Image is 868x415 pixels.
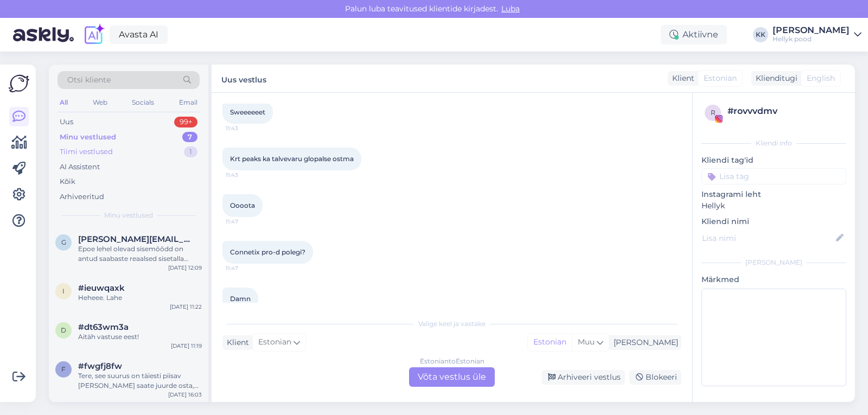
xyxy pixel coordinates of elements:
[78,332,202,342] div: Aitäh vastuse eest!
[609,337,678,348] div: [PERSON_NAME]
[130,95,156,110] div: Socials
[230,155,354,163] span: Krt peaks ka talvevaru glopalse ostma
[226,218,266,226] span: 11:47
[807,73,835,84] span: English
[541,370,625,385] div: Arhiveeri vestlus
[773,35,850,43] div: Hellyk pood
[420,356,484,366] div: Estonian to Estonian
[78,283,125,293] span: #ieuwqaxk
[221,71,266,86] label: Uus vestlus
[177,95,200,110] div: Email
[171,342,202,350] div: [DATE] 11:19
[578,337,595,347] span: Muu
[60,176,75,187] div: Kõik
[226,124,266,132] span: 11:43
[182,132,197,143] div: 7
[78,234,191,244] span: Gisela.falten@gmail.com
[498,4,523,14] span: Luba
[773,26,861,43] a: [PERSON_NAME]Hellyk pood
[727,105,843,118] div: # rovvvdmv
[773,26,850,35] div: [PERSON_NAME]
[61,365,66,373] span: f
[60,132,116,143] div: Minu vestlused
[230,248,305,256] span: Connetix pro-d polegi?
[701,155,846,166] p: Kliendi tag'id
[61,326,66,334] span: d
[91,95,110,110] div: Web
[104,210,153,220] span: Minu vestlused
[78,322,129,332] span: #dt63wm3a
[184,146,197,157] div: 1
[78,244,202,264] div: Epoe lehel olevad sisemõõdd on antud saabaste reaalsed sisetalla mõõdud
[226,264,266,272] span: 11:47
[78,361,122,371] span: #fwgfj8fw
[61,238,66,246] span: G
[704,73,737,84] span: Estonian
[668,73,694,84] div: Klient
[60,162,100,173] div: AI Assistent
[258,336,291,348] span: Estonian
[701,274,846,285] p: Märkmed
[226,171,266,179] span: 11:43
[751,73,797,84] div: Klienditugi
[528,334,572,350] div: Estonian
[701,138,846,148] div: Kliendi info
[701,216,846,227] p: Kliendi nimi
[170,303,202,311] div: [DATE] 11:22
[753,27,768,42] div: KK
[168,391,202,399] div: [DATE] 16:03
[701,200,846,212] p: Hellyk
[701,189,846,200] p: Instagrami leht
[78,293,202,303] div: Heheee. Lahe
[230,108,265,116] span: Sweeeeeet
[222,337,249,348] div: Klient
[222,319,681,329] div: Valige keel ja vastake
[702,232,834,244] input: Lisa nimi
[60,117,73,127] div: Uus
[82,23,105,46] img: explore-ai
[60,146,113,157] div: Tiimi vestlused
[110,25,168,44] a: Avasta AI
[230,201,255,209] span: Oooota
[701,168,846,184] input: Lisa tag
[67,74,111,86] span: Otsi kliente
[629,370,681,385] div: Blokeeri
[701,258,846,267] div: [PERSON_NAME]
[230,295,251,303] span: Damn
[174,117,197,127] div: 99+
[9,73,29,94] img: Askly Logo
[409,367,495,387] div: Võta vestlus üle
[58,95,70,110] div: All
[62,287,65,295] span: i
[711,108,716,117] span: r
[168,264,202,272] div: [DATE] 12:09
[661,25,727,44] div: Aktiivne
[60,191,104,202] div: Arhiveeritud
[78,371,202,391] div: Tere, see suurus on täiesti piisav [PERSON_NAME] saate juurde osta, et veel uhkemaid ja vägevamai...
